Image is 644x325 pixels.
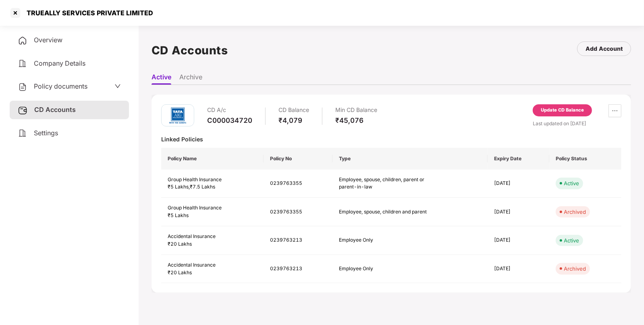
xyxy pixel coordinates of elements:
[533,120,621,127] div: Last updated on [DATE]
[18,82,27,92] img: svg+xml;base64,PHN2ZyB4bWxucz0iaHR0cDovL3d3dy53My5vcmcvMjAwMC9zdmciIHdpZHRoPSIyNCIgaGVpZ2h0PSIyNC...
[34,36,62,44] span: Overview
[152,73,171,85] li: Active
[488,255,549,284] td: [DATE]
[18,106,28,115] img: svg+xml;base64,PHN2ZyB3aWR0aD0iMjUiIGhlaWdodD0iMjQiIHZpZXdCb3g9IjAgMCAyNSAyNCIgZmlsbD0ibm9uZSIgeG...
[335,116,377,125] div: ₹45,076
[564,179,579,187] div: Active
[488,198,549,226] td: [DATE]
[339,236,428,244] div: Employee Only
[586,44,623,53] div: Add Account
[34,106,76,114] span: CD Accounts
[152,41,228,59] h1: CD Accounts
[161,148,264,170] th: Policy Name
[179,73,202,85] li: Archive
[264,148,332,170] th: Policy No
[168,212,189,218] span: ₹5 Lakhs
[609,108,621,114] span: ellipsis
[18,36,27,46] img: svg+xml;base64,PHN2ZyB4bWxucz0iaHR0cDovL3d3dy53My5vcmcvMjAwMC9zdmciIHdpZHRoPSIyNCIgaGVpZ2h0PSIyNC...
[335,104,377,116] div: Min CD Balance
[168,269,192,275] span: ₹20 Lakhs
[168,241,192,247] span: ₹20 Lakhs
[168,233,257,240] div: Accidental Insurance
[34,82,87,90] span: Policy documents
[549,148,621,170] th: Policy Status
[564,236,579,244] div: Active
[278,104,309,116] div: CD Balance
[264,226,332,255] td: 0239763213
[207,104,252,116] div: CD A/c
[168,204,257,212] div: Group Health Insurance
[166,104,190,128] img: tatag.png
[190,184,215,190] span: ₹7.5 Lakhs
[168,184,190,190] span: ₹5 Lakhs ,
[18,59,27,68] img: svg+xml;base64,PHN2ZyB4bWxucz0iaHR0cDovL3d3dy53My5vcmcvMjAwMC9zdmciIHdpZHRoPSIyNCIgaGVpZ2h0PSIyNC...
[264,198,332,226] td: 0239763355
[339,176,428,191] div: Employee, spouse, children, parent or parent-in-law
[34,59,85,67] span: Company Details
[541,107,584,114] div: Update CD Balance
[564,265,586,273] div: Archived
[609,104,621,117] button: ellipsis
[168,176,257,184] div: Group Health Insurance
[564,208,586,216] div: Archived
[339,208,428,216] div: Employee, spouse, children and parent
[114,83,121,89] span: down
[161,135,621,143] div: Linked Policies
[34,129,58,137] span: Settings
[488,148,549,170] th: Expiry Date
[207,116,252,125] div: C000034720
[264,255,332,284] td: 0239763213
[332,148,488,170] th: Type
[168,261,257,269] div: Accidental Insurance
[278,116,309,125] div: ₹4,079
[22,9,153,17] div: TRUEALLY SERVICES PRIVATE LIMITED
[488,170,549,198] td: [DATE]
[339,265,428,273] div: Employee Only
[488,226,549,255] td: [DATE]
[18,128,27,138] img: svg+xml;base64,PHN2ZyB4bWxucz0iaHR0cDovL3d3dy53My5vcmcvMjAwMC9zdmciIHdpZHRoPSIyNCIgaGVpZ2h0PSIyNC...
[264,170,332,198] td: 0239763355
